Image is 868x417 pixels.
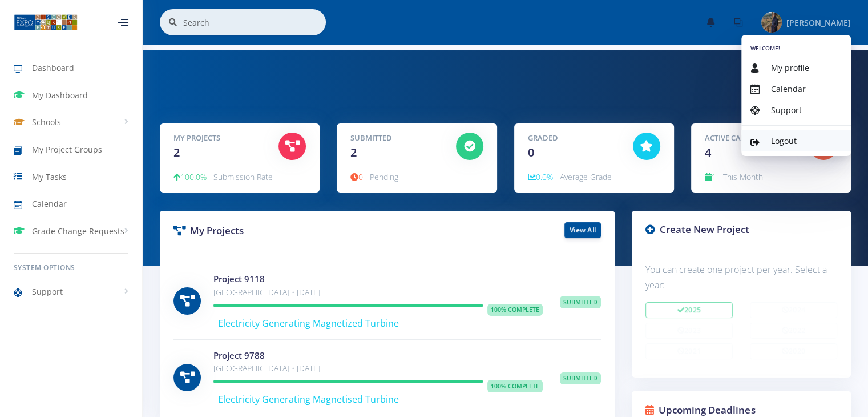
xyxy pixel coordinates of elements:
input: Search [183,9,326,35]
span: Logout [771,135,797,146]
a: Calendar [741,78,851,99]
button: 2024 [750,302,837,318]
a: Image placeholder [PERSON_NAME] [752,10,851,35]
p: You can create one project per year. Select a year: [645,262,837,293]
button: 2025 [645,302,733,318]
h6: System Options [14,263,128,273]
span: Support [771,105,802,115]
h5: Submitted [350,133,438,144]
span: Grade Change Requests [32,225,124,237]
a: Logout [741,130,851,151]
h3: Create New Project [645,222,837,237]
h5: Active Campaigns [705,133,793,144]
a: Support [741,99,851,121]
h6: Welcome! [750,44,842,53]
span: Dashboard [32,62,74,74]
span: 1 [705,171,716,182]
button: 2020 [750,343,837,359]
span: 100% Complete [487,380,543,392]
button: 2023 [645,323,733,339]
span: Calendar [771,83,806,94]
button: 2021 [645,343,733,359]
span: Submitted [560,372,601,385]
span: Submitted [560,296,601,308]
button: 2022 [750,323,837,339]
span: [PERSON_NAME] [786,17,851,28]
h5: My Projects [173,133,261,144]
span: My Dashboard [32,89,88,101]
h5: Graded [528,133,616,144]
span: My Tasks [32,171,67,183]
a: Project 9118 [213,273,265,284]
span: My profile [771,62,809,73]
a: View All [564,222,601,238]
p: [GEOGRAPHIC_DATA] • [DATE] [213,362,543,375]
span: 4 [705,145,711,160]
span: Schools [32,116,61,128]
p: [GEOGRAPHIC_DATA] • [DATE] [213,286,543,299]
a: Project 9788 [213,350,265,361]
h3: My Projects [173,223,379,238]
span: Average Grade [560,171,612,182]
span: Pending [370,171,398,182]
img: ... [14,13,78,31]
span: 2 [173,145,180,160]
span: My Project Groups [32,143,102,155]
span: Calendar [32,198,67,210]
span: 100% Complete [487,304,543,316]
a: My profile [741,57,851,78]
span: 0 [350,171,363,182]
span: 100.0% [173,171,207,182]
span: Electricity Generating Magnetised Turbine [218,393,399,406]
span: 0 [528,145,534,160]
span: This Month [723,171,763,182]
span: Submission Rate [213,171,273,182]
span: Support [32,286,63,298]
img: Image placeholder [761,12,782,33]
span: 0.0% [528,171,553,182]
span: Electricity Generating Magnetized Turbine [218,317,399,330]
span: 2 [350,145,357,160]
